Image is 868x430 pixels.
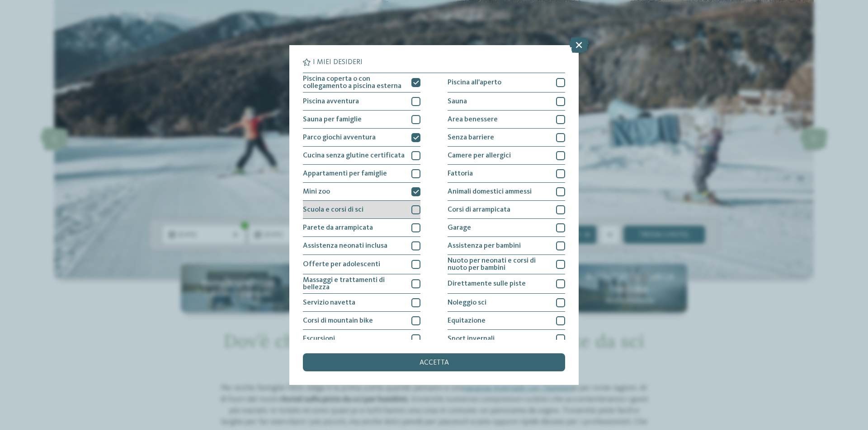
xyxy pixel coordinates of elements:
[448,224,471,231] span: Garage
[303,206,363,213] span: Scuola e corsi di sci
[303,188,330,195] span: Mini zoo
[448,206,510,213] span: Corsi di arrampicata
[313,59,363,66] span: I miei desideri
[448,299,486,306] span: Noleggio sci
[303,242,387,250] span: Assistenza neonati inclusa
[303,277,405,291] span: Massaggi e trattamenti di bellezza
[303,335,335,342] span: Escursioni
[448,79,501,86] span: Piscina all'aperto
[303,75,405,90] span: Piscina coperta o con collegamento a piscina esterna
[448,98,467,105] span: Sauna
[303,299,355,306] span: Servizio navetta
[303,116,362,123] span: Sauna per famiglie
[303,224,373,231] span: Parete da arrampicata
[448,116,498,123] span: Area benessere
[303,170,387,177] span: Appartamenti per famiglie
[448,152,511,159] span: Camere per allergici
[448,242,521,250] span: Assistenza per bambini
[303,134,376,141] span: Parco giochi avventura
[303,152,405,159] span: Cucina senza glutine certificata
[303,98,359,105] span: Piscina avventura
[303,317,373,324] span: Corsi di mountain bike
[448,317,486,324] span: Equitazione
[448,188,532,195] span: Animali domestici ammessi
[420,359,449,366] span: accetta
[448,280,526,287] span: Direttamente sulle piste
[303,261,380,268] span: Offerte per adolescenti
[448,170,473,177] span: Fattoria
[448,257,549,272] span: Nuoto per neonati e corsi di nuoto per bambini
[448,134,494,141] span: Senza barriere
[448,335,495,342] span: Sport invernali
